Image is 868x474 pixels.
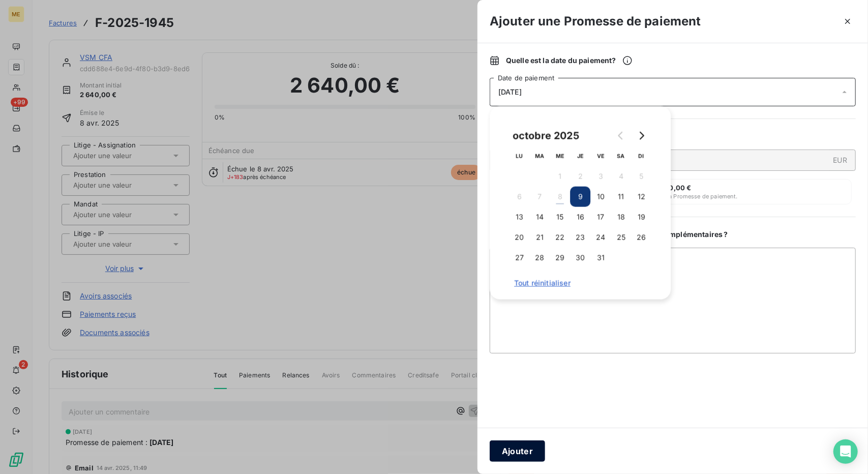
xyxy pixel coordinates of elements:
[498,88,522,96] span: [DATE]
[669,184,692,192] span: 0,00 €
[631,166,651,187] button: 5
[550,227,570,248] button: 22
[509,248,529,268] button: 27
[529,248,550,268] button: 28
[631,227,651,248] button: 26
[611,146,631,166] th: samedi
[529,207,550,227] button: 14
[590,187,611,207] button: 10
[611,187,631,207] button: 11
[590,207,611,227] button: 17
[611,207,631,227] button: 18
[570,207,590,227] button: 16
[570,248,590,268] button: 30
[490,12,701,31] h3: Ajouter une Promesse de paiement
[509,227,529,248] button: 20
[509,128,583,144] div: octobre 2025
[833,439,858,464] div: Open Intercom Messenger
[509,187,529,207] button: 6
[570,227,590,248] button: 23
[506,55,633,66] span: Quelle est la date du paiement ?
[611,126,631,146] button: Go to previous month
[514,279,646,287] span: Tout réinitialiser
[590,146,611,166] th: vendredi
[529,187,550,207] button: 7
[490,440,545,462] button: Ajouter
[570,166,590,187] button: 2
[590,166,611,187] button: 3
[570,187,590,207] button: 9
[509,146,529,166] th: lundi
[550,207,570,227] button: 15
[550,248,570,268] button: 29
[631,146,651,166] th: dimanche
[529,227,550,248] button: 21
[550,146,570,166] th: mercredi
[590,248,611,268] button: 31
[590,227,611,248] button: 24
[611,227,631,248] button: 25
[529,146,550,166] th: mardi
[550,187,570,207] button: 8
[631,187,651,207] button: 12
[631,207,651,227] button: 19
[570,146,590,166] th: jeudi
[509,207,529,227] button: 13
[611,166,631,187] button: 4
[550,166,570,187] button: 1
[631,126,651,146] button: Go to next month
